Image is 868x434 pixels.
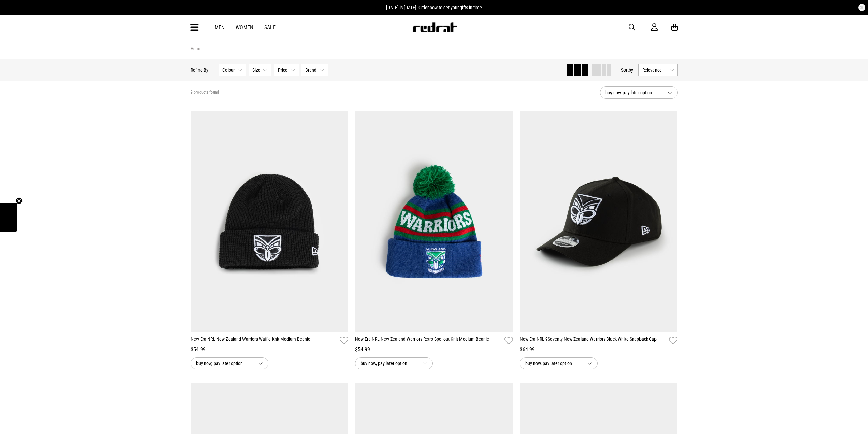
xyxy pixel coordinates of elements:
span: buy now, pay later option [525,359,582,367]
span: buy now, pay later option [605,88,662,97]
span: by [629,67,633,73]
button: buy now, pay later option [520,357,598,369]
button: buy now, pay later option [600,86,678,99]
div: $64.99 [520,346,678,354]
img: New Era Nrl New Zealand Warriors Retro Spellout Knit Medium Beanie in Blue [355,111,513,332]
a: Home [191,46,201,51]
button: Colour [219,64,246,76]
span: Relevance [642,67,666,73]
button: Price [274,64,299,76]
div: $54.99 [191,346,349,354]
a: New Era NRL New Zealand Warriors Retro Spellout Knit Medium Beanie [355,336,502,346]
a: New Era NRL 9Seventy New Zealand Warriors Black White Snapback Cap [520,336,666,346]
button: Brand [301,64,328,76]
span: Price [278,67,288,73]
a: Sale [264,24,276,31]
span: Brand [305,67,317,73]
div: $54.99 [355,346,513,354]
a: New Era NRL New Zealand Warriors Waffle Knit Medium Beanie [191,336,337,346]
p: Refine By [191,67,208,73]
span: 9 products found [191,90,219,95]
img: New Era Nrl 9seventy New Zealand Warriors Black White Snapback Cap in Black [520,111,678,332]
span: Size [252,67,260,73]
button: Close teaser [16,197,23,204]
span: [DATE] is [DATE]! Order now to get your gifts in time [386,5,482,10]
img: New Era Nrl New Zealand Warriors Waffle Knit Medium Beanie in Black [191,111,349,332]
span: buy now, pay later option [196,359,253,367]
button: Sortby [621,66,633,74]
button: buy now, pay later option [191,357,268,369]
button: buy now, pay later option [355,357,433,369]
a: Men [215,24,225,31]
span: Colour [222,67,235,73]
a: Women [236,24,253,31]
button: Size [249,64,271,76]
img: Redrat logo [412,22,457,32]
span: buy now, pay later option [361,359,417,367]
button: Relevance [638,64,678,76]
